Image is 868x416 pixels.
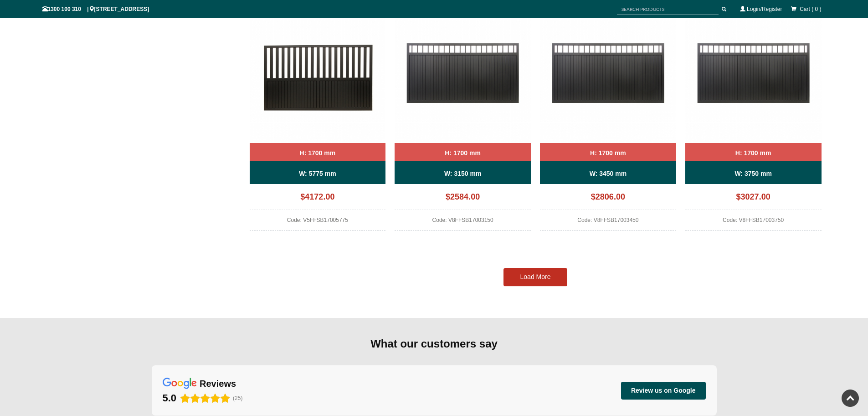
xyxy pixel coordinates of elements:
b: W: 5775 mm [299,170,336,177]
a: V5FFSB - Flat Top (Partial Privacy approx.50%) - Single Aluminium Driveway Gate - Single Sliding ... [250,6,386,231]
b: W: 3750 mm [734,170,771,177]
b: H: 1700 mm [735,149,771,157]
div: Code: V8FFSB17003750 [685,215,822,231]
a: Login/Register [747,6,782,12]
div: $3027.00 [685,189,822,210]
div: 5.0 [163,392,177,405]
b: H: 1700 mm [590,149,626,157]
span: (25) [233,395,242,401]
b: W: 3450 mm [590,170,627,177]
b: H: 1700 mm [445,149,481,157]
div: Rating: 5.0 out of 5 [163,392,231,405]
div: What our customers say [152,337,717,351]
span: Cart ( 0 ) [800,6,821,12]
div: $4172.00 [250,189,386,210]
a: V8FFSB - Flat Top (Partial Privacy approx.85%) - Single Aluminium Driveway Gate - Single Sliding ... [540,6,676,231]
img: V8FFSB - Flat Top (Partial Privacy approx.85%) - Single Aluminium Driveway Gate - Single Sliding ... [685,6,822,143]
a: Load More [503,268,567,286]
iframe: LiveChat chat widget [686,172,868,384]
div: Code: V8FFSB17003450 [540,215,676,231]
img: V8FFSB - Flat Top (Partial Privacy approx.85%) - Single Aluminium Driveway Gate - Single Sliding ... [395,6,531,143]
span: 1300 100 310 | [STREET_ADDRESS] [42,6,149,12]
img: V8FFSB - Flat Top (Partial Privacy approx.85%) - Single Aluminium Driveway Gate - Single Sliding ... [540,6,676,143]
a: V8FFSB - Flat Top (Partial Privacy approx.85%) - Single Aluminium Driveway Gate - Single Sliding ... [685,6,822,231]
b: H: 1700 mm [300,149,336,157]
b: W: 3150 mm [444,170,481,177]
input: SEARCH PRODUCTS [617,4,719,15]
a: V8FFSB - Flat Top (Partial Privacy approx.85%) - Single Aluminium Driveway Gate - Single Sliding ... [395,6,531,231]
div: Code: V5FFSB17005775 [250,215,386,231]
div: Code: V8FFSB17003150 [395,215,531,231]
div: reviews [200,378,236,390]
div: $2806.00 [540,189,676,210]
button: Review us on Google [621,382,706,399]
div: $2584.00 [395,189,531,210]
img: V5FFSB - Flat Top (Partial Privacy approx.50%) - Single Aluminium Driveway Gate - Single Sliding ... [250,6,386,143]
span: Review us on Google [631,386,696,395]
